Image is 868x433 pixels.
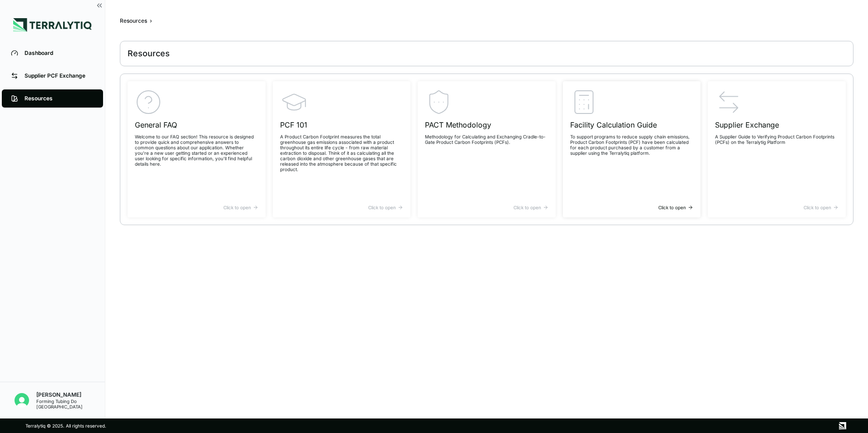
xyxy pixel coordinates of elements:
[128,81,266,217] a: General FAQWelcome to our FAQ section! This resource is designed to provide quick and comprehensi...
[11,389,33,411] button: Open user button
[150,17,152,25] span: ›
[570,205,694,210] div: Click to open
[425,205,548,210] div: Click to open
[715,134,838,145] p: A Supplier Guide to Verifying Product Carbon Footprints (PCFs) on the Terralytig Platform
[715,119,838,130] h3: Supplier Exchange
[15,393,29,408] img: Willi Moriki
[36,399,105,409] div: Forming Tubing Do [GEOGRAPHIC_DATA]
[135,205,258,210] div: Click to open
[135,119,258,130] h3: General FAQ
[13,18,92,32] img: Logo
[273,81,411,217] a: PCF 101A Product Carbon Footprint measures the total greenhouse gas emissions associated with a p...
[563,81,701,217] a: Facility Calculation GuideTo support programs to reduce supply chain emissions, Product Carbon Fo...
[425,119,548,130] h3: PACT Methodology
[36,391,105,399] div: [PERSON_NAME]
[280,119,404,130] h3: PCF 101
[570,134,694,156] p: To support programs to reduce supply chain emissions, Product Carbon Footprints (PCF) have been c...
[715,205,838,210] div: Click to open
[25,95,94,102] div: Resources
[120,17,147,25] div: Resources
[570,119,694,130] h3: Facility Calculation Guide
[128,48,170,59] div: Resources
[25,72,94,79] div: Supplier PCF Exchange
[25,49,94,57] div: Dashboard
[418,81,556,217] a: PACT MethodologyMethodology for Calculating and Exchanging Cradle-to-Gate Product Carbon Footprin...
[425,134,548,145] p: Methodology for Calculating and Exchanging Cradle-to-Gate Product Carbon Footprints (PCFs).
[280,205,404,210] div: Click to open
[280,134,404,172] p: A Product Carbon Footprint measures the total greenhouse gas emissions associated with a product ...
[135,134,258,167] p: Welcome to our FAQ section! This resource is designed to provide quick and comprehensive answers ...
[708,81,846,217] a: Supplier ExchangeA Supplier Guide to Verifying Product Carbon Footprints (PCFs) on the Terralytig...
